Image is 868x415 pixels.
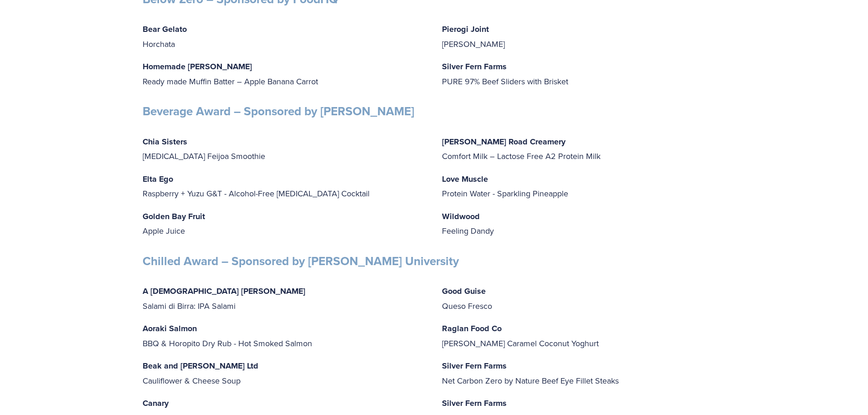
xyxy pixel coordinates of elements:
[442,397,507,409] strong: Silver Fern Farms
[442,321,726,350] p: [PERSON_NAME] Caramel Coconut Yoghurt
[143,23,187,35] strong: Bear Gelato
[442,22,726,51] p: [PERSON_NAME]
[143,22,426,51] p: Horchata
[442,284,726,313] p: Queso Fresco
[442,23,489,35] strong: Pierogi Joint
[442,59,726,88] p: PURE 97% Beef Sliders with Brisket
[442,61,507,72] strong: Silver Fern Farms
[442,136,565,148] strong: [PERSON_NAME] Road Creamery
[143,210,205,222] strong: Golden Bay Fruit
[143,285,305,297] strong: A [DEMOGRAPHIC_DATA] [PERSON_NAME]
[442,209,726,238] p: Feeling Dandy
[143,209,426,238] p: Apple Juice
[143,360,258,372] strong: Beak and [PERSON_NAME] Ltd
[442,285,486,297] strong: Good Guise
[442,323,502,334] strong: Raglan Food Co
[143,252,459,270] strong: Chilled Award – Sponsored by [PERSON_NAME] University
[143,61,252,72] strong: Homemade [PERSON_NAME]
[143,172,426,201] p: Raspberry + Yuzu G&T - Alcohol-Free [MEDICAL_DATA] Cocktail
[442,359,726,388] p: Net Carbon Zero by Nature Beef Eye Fillet Steaks
[143,397,169,409] strong: Canary
[143,134,426,164] p: [MEDICAL_DATA] Feijoa Smoothie
[143,321,426,350] p: BBQ & Horopito Dry Rub - Hot Smoked Salmon
[143,136,187,148] strong: Chia Sisters
[143,59,426,88] p: Ready made Muffin Batter – Apple Banana Carrot
[442,173,488,185] strong: Love Muscle
[143,102,414,120] strong: Beverage Award – Sponsored by [PERSON_NAME]
[143,173,173,185] strong: Elta Ego
[442,360,507,372] strong: Silver Fern Farms
[143,359,426,388] p: Cauliflower & Cheese Soup
[442,134,726,164] p: Comfort Milk – Lactose Free A2 Protein Milk
[143,323,197,334] strong: Aoraki Salmon
[442,172,726,201] p: Protein Water - Sparkling Pineapple
[442,210,480,222] strong: Wildwood
[143,284,426,313] p: Salami di Birra: IPA Salami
